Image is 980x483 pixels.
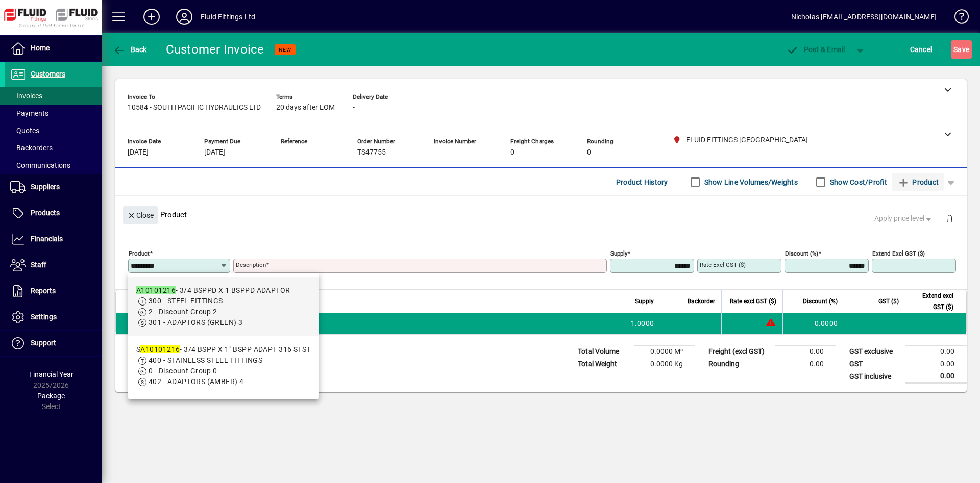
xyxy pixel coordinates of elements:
[912,290,953,313] span: Extend excl GST ($)
[128,148,149,157] span: [DATE]
[616,174,668,190] span: Product History
[140,345,180,353] em: A10101216
[510,148,514,157] span: 0
[102,40,158,59] app-page-header-button: Back
[149,377,244,386] span: 402 - ADAPTORS (AMBER) 4
[844,358,905,370] td: GST
[937,214,962,223] app-page-header-button: Delete
[937,206,962,231] button: Delete
[5,139,102,157] a: Backorders
[136,286,176,294] em: A10101216
[135,8,168,26] button: Add
[5,200,102,226] a: Products
[775,358,836,370] td: 0.00
[31,287,56,295] span: Reports
[110,40,150,59] button: Back
[10,161,70,169] span: Communications
[129,250,150,257] mat-label: Product
[905,358,967,370] td: 0.00
[951,40,972,59] button: Save
[905,346,967,358] td: 0.00
[874,213,934,224] span: Apply price level
[10,144,53,152] span: Backorders
[120,210,160,219] app-page-header-button: Close
[872,250,925,257] mat-label: Extend excl GST ($)
[791,9,937,25] div: Nicholas [EMAIL_ADDRESS][DOMAIN_NAME]
[123,206,158,224] button: Close
[5,331,102,356] a: Support
[353,104,355,112] span: -
[166,41,264,58] div: Customer Invoice
[5,87,102,105] a: Invoices
[5,252,102,278] a: Staff
[136,344,311,355] div: S - 3/4 BSPP X 1" BSPP ADAPT 316 STST
[5,226,102,252] a: Financials
[5,36,102,61] a: Home
[804,45,808,54] span: P
[31,70,65,78] span: Customers
[236,261,266,268] mat-label: Description
[5,278,102,304] a: Reports
[905,370,967,383] td: 0.00
[688,296,715,307] span: Backorder
[149,356,262,364] span: 400 - STAINLESS STEEL FITTINGS
[31,183,60,191] span: Suppliers
[31,339,56,347] span: Support
[573,346,634,358] td: Total Volume
[31,235,63,243] span: Financials
[786,45,845,54] span: ost & Email
[201,9,255,25] div: Fluid Fittings Ltd
[10,109,48,117] span: Payments
[128,104,261,112] span: 10584 - SOUTH PACIFIC HYDRAULICS LTD
[587,148,591,157] span: 0
[31,209,60,217] span: Products
[908,40,935,59] button: Cancel
[635,296,654,307] span: Supply
[828,177,887,187] label: Show Cost/Profit
[136,285,290,296] div: - 3/4 BSPPD X 1 BSPPD ADAPTOR
[953,45,958,54] span: S
[910,41,933,58] span: Cancel
[31,44,50,52] span: Home
[37,392,65,400] span: Package
[573,358,634,370] td: Total Weight
[281,148,283,157] span: -
[953,41,969,58] span: ave
[5,157,102,174] a: Communications
[31,261,46,269] span: Staff
[168,8,201,26] button: Profile
[357,148,386,157] span: TS47755
[128,277,319,336] mat-option: A10101216 - 3/4 BSPPD X 1 BSPPD ADAPTOR
[149,308,217,316] span: 2 - Discount Group 2
[128,336,319,395] mat-option: SA10101216 - 3/4 BSPP X 1" BSPP ADAPT 316 STST
[844,346,905,358] td: GST exclusive
[878,296,899,307] span: GST ($)
[947,2,967,35] a: Knowledge Base
[612,173,672,191] button: Product History
[703,358,775,370] td: Rounding
[204,148,225,157] span: [DATE]
[634,358,695,370] td: 0.0000 Kg
[870,210,938,228] button: Apply price level
[276,104,335,112] span: 20 days after EOM
[29,370,73,378] span: Financial Year
[5,105,102,122] a: Payments
[149,297,223,305] span: 300 - STEEL FITTINGS
[127,207,154,224] span: Close
[785,250,818,257] mat-label: Discount (%)
[31,313,57,321] span: Settings
[115,196,967,233] div: Product
[10,126,39,135] span: Quotes
[844,370,905,383] td: GST inclusive
[10,92,42,100] span: Invoices
[113,45,147,54] span: Back
[634,346,695,358] td: 0.0000 M³
[5,122,102,139] a: Quotes
[610,250,627,257] mat-label: Supply
[700,261,746,268] mat-label: Rate excl GST ($)
[279,46,291,53] span: NEW
[703,346,775,358] td: Freight (excl GST)
[730,296,776,307] span: Rate excl GST ($)
[702,177,798,187] label: Show Line Volumes/Weights
[434,148,436,157] span: -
